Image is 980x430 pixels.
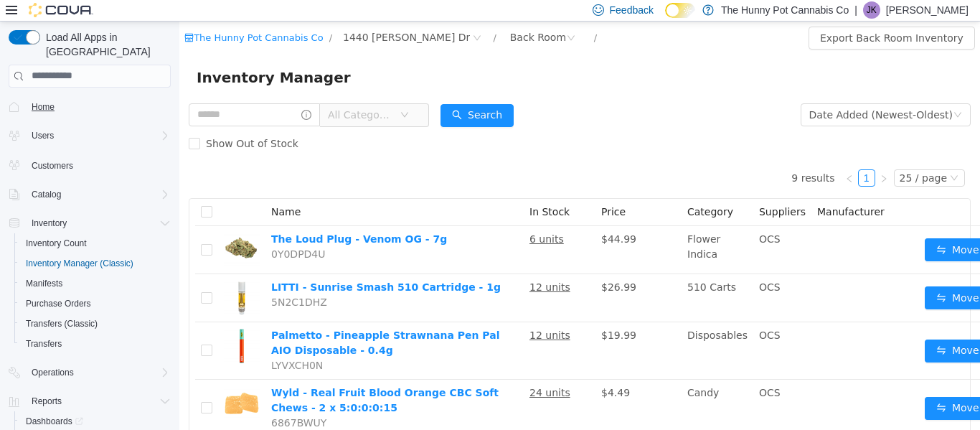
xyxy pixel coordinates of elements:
[20,235,171,252] span: Inventory Count
[3,363,176,383] button: Operations
[679,148,696,165] li: 1
[14,334,176,354] button: Transfers
[26,364,171,381] span: Operations
[580,365,601,377] span: OCS
[32,130,54,141] span: Users
[29,3,93,17] img: Cova
[20,255,171,272] span: Inventory Manager (Classic)
[92,184,121,196] span: Name
[696,148,713,165] li: Next Page
[32,396,62,407] span: Reports
[20,315,171,332] span: Transfers (Classic)
[745,265,811,288] button: icon: swapMove
[665,18,666,19] span: Dark Mode
[867,1,877,19] span: JK
[21,116,125,128] span: Show Out of Stock
[20,295,97,312] a: Purchase Orders
[422,212,457,223] span: $44.99
[886,1,969,19] p: [PERSON_NAME]
[745,318,811,341] button: icon: swapMove
[774,89,783,99] i: icon: down
[630,83,773,104] div: Date Added (Newest-Oldest)
[745,217,811,240] button: icon: swapMove
[20,413,89,430] a: Dashboards
[14,294,176,314] button: Purchase Orders
[3,184,176,205] button: Catalog
[720,149,768,164] div: 25 / page
[26,393,171,410] span: Reports
[26,258,133,269] span: Inventory Manager (Classic)
[580,212,601,223] span: OCS
[580,308,601,319] span: OCS
[5,11,14,21] i: icon: shop
[350,365,391,377] u: 24 units
[350,212,385,223] u: 6 units
[26,98,171,116] span: Home
[261,83,334,106] button: icon: searchSearch
[221,89,230,99] i: icon: down
[20,335,67,352] a: Transfers
[863,1,880,19] div: James Keighan
[679,149,695,164] a: 1
[122,88,132,98] i: icon: info-circle
[612,148,655,165] li: 9 results
[14,253,176,274] button: Inventory Manager (Classic)
[26,318,98,329] span: Transfers (Classic)
[5,11,143,22] a: icon: shopThe Hunny Pot Cannabis Co
[92,260,321,271] a: LITTI - Sunrise Smash 510 Cartridge - 1g
[26,393,67,410] button: Reports
[164,8,291,24] span: 1440 Quinn Dr
[350,184,390,196] span: In Stock
[415,11,418,22] span: /
[700,153,709,162] i: icon: right
[502,205,574,253] td: Flower Indica
[661,148,679,165] li: Previous Page
[508,184,554,196] span: Category
[666,153,674,162] i: icon: left
[26,157,79,174] a: Customers
[314,11,316,22] span: /
[44,307,80,342] img: Palmetto - Pineapple Strawnana Pen Pal AIO Disposable - 0.4g hero shot
[26,364,80,381] button: Operations
[149,86,214,101] span: All Categories
[44,364,80,400] img: Wyld - Real Fruit Blood Orange CBC Soft Chews - 2 x 5:0:0:0:15 hero shot
[92,338,143,350] span: LYVXCH0N
[26,298,91,309] span: Purchase Orders
[20,275,171,292] span: Manifests
[20,275,68,292] a: Manifests
[20,413,171,430] span: Dashboards
[32,189,61,200] span: Catalog
[665,3,695,18] input: Dark Mode
[3,96,176,117] button: Home
[17,45,180,67] span: Inventory Manager
[92,308,320,335] a: Palmetto - Pineapple Strawnana Pen Pal AIO Disposable - 0.4g
[422,308,457,319] span: $19.99
[638,184,705,196] span: Manufacturer
[32,101,55,113] span: Home
[92,396,147,407] span: 6867BWUY
[502,301,574,358] td: Disposables
[20,335,171,352] span: Transfers
[3,391,176,411] button: Reports
[3,213,176,233] button: Inventory
[26,278,62,289] span: Manifests
[580,184,626,196] span: Suppliers
[26,127,60,144] button: Users
[26,238,87,249] span: Inventory Count
[32,367,74,378] span: Operations
[26,338,62,350] span: Transfers
[422,184,446,196] span: Price
[26,127,171,144] span: Users
[854,1,857,19] p: |
[26,156,171,174] span: Customers
[14,314,176,334] button: Transfers (Classic)
[20,295,171,312] span: Purchase Orders
[20,235,93,252] a: Inventory Count
[629,5,796,28] button: Export Back Room Inventory
[20,315,103,332] a: Transfers (Classic)
[331,5,387,27] div: Back Room
[44,210,80,246] img: The Loud Plug - Venom OG - 7g hero shot
[26,186,67,203] button: Catalog
[40,30,171,59] span: Load All Apps in [GEOGRAPHIC_DATA]
[502,358,574,416] td: Candy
